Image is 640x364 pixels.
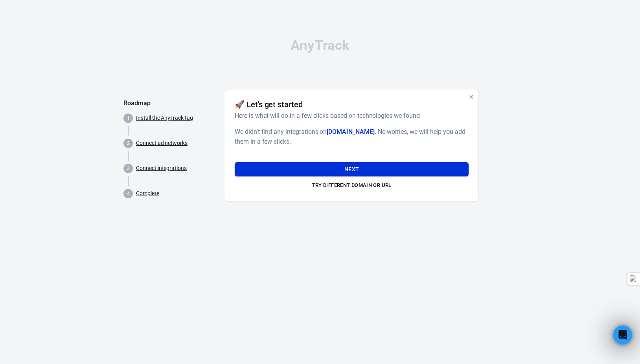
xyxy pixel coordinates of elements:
[327,128,374,135] span: [DOMAIN_NAME]
[127,115,130,121] text: 1
[127,191,130,196] text: 4
[136,164,187,172] a: Connect integrations
[235,127,469,146] h6: We didn't find any integrations on . No worries, we will help you add them in a few clicks.
[235,179,469,192] button: Try different domain or url
[136,139,188,147] a: Connect ad networks
[613,326,632,344] iframe: Intercom live chat
[123,99,219,107] h5: Roadmap
[235,111,465,121] h6: Here is what will do in a few clicks based on technologies we found
[235,162,469,177] button: Next
[127,141,130,146] text: 2
[136,114,193,122] a: Install the AnyTrack tag
[136,189,159,198] a: Complete
[127,166,130,171] text: 3
[123,38,517,52] div: AnyTrack
[235,100,303,109] h4: 🚀 Let's get started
